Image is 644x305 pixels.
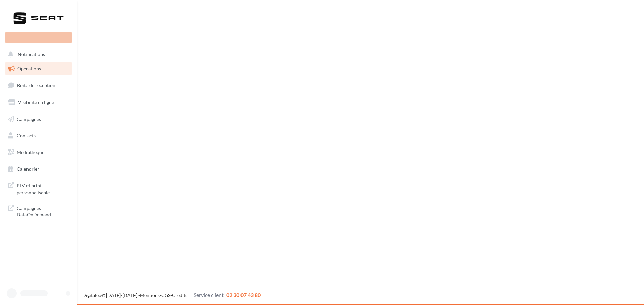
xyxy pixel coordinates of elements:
span: Notifications [18,52,45,57]
div: Nouvelle campagne [5,32,72,43]
span: Campagnes DataOnDemand [17,204,69,218]
a: Calendrier [4,162,73,176]
span: 02 30 07 43 80 [226,292,261,298]
a: PLV et print personnalisable [4,178,73,198]
a: Campagnes [4,112,73,126]
span: © [DATE]-[DATE] - - - [82,292,261,298]
span: Médiathèque [17,149,44,155]
span: Opérations [17,66,41,71]
span: Visibilité en ligne [18,99,54,105]
a: Contacts [4,129,73,143]
a: Mentions [140,292,160,298]
a: Opérations [4,62,73,76]
a: Digitaleo [82,292,101,298]
span: Boîte de réception [17,82,55,88]
span: Service client [194,292,224,298]
span: Calendrier [17,166,39,172]
span: PLV et print personnalisable [17,181,69,196]
a: Campagnes DataOnDemand [4,201,73,221]
a: CGS [161,292,170,298]
a: Crédits [172,292,187,298]
span: Campagnes [17,116,41,122]
span: Contacts [17,133,36,138]
a: Médiathèque [4,145,73,159]
a: Boîte de réception [4,78,73,92]
a: Visibilité en ligne [4,95,73,109]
